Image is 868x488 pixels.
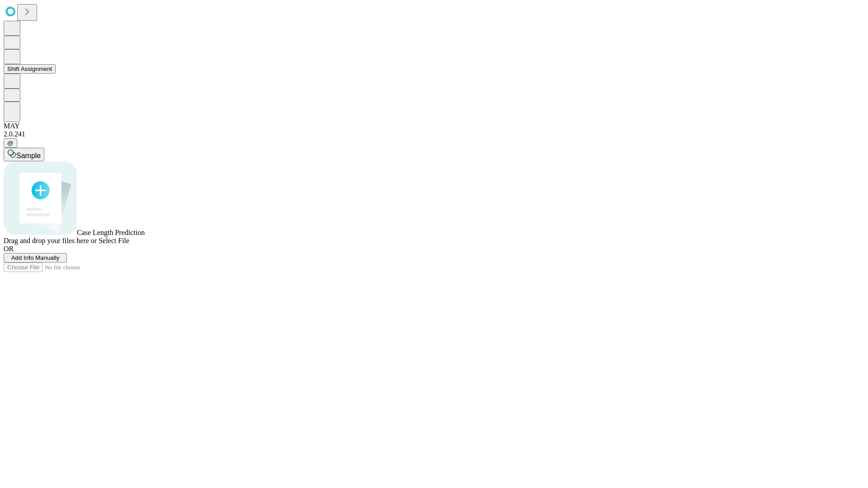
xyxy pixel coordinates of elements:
[4,253,67,263] button: Add Info Manually
[4,148,44,161] button: Sample
[4,245,14,253] span: OR
[16,152,41,160] span: Sample
[4,64,56,74] button: Shift Assignment
[77,229,145,236] span: Case Length Prediction
[11,254,60,261] span: Add Info Manually
[4,130,864,138] div: 2.0.241
[4,138,17,148] button: @
[99,237,129,244] span: Select File
[4,237,97,244] span: Drag and drop your files here or
[7,140,14,146] span: @
[4,122,864,130] div: MAY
